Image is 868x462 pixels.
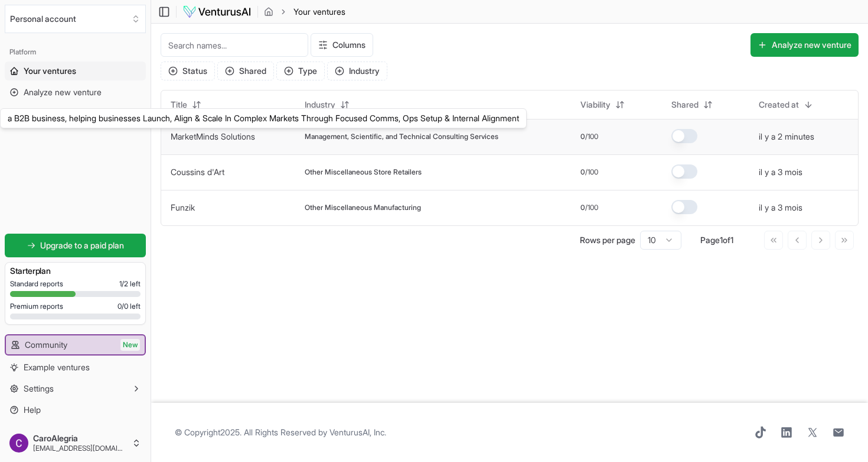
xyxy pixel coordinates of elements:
button: Status [161,62,215,80]
button: il y a 3 mois [759,202,802,214]
span: 0 [580,203,585,212]
button: Title [164,95,208,114]
input: Search names... [161,33,308,57]
span: Help [24,404,41,416]
div: Platform [5,43,146,62]
p: Rows per page [580,234,635,246]
p: a B2B business, helping businesses Launch, Align & Scale In Complex Markets Through Focused Comms... [8,112,519,124]
span: /100 [585,203,598,212]
span: Settings [24,383,54,395]
span: Upgrade to a paid plan [40,240,124,251]
span: /100 [585,167,598,177]
span: 0 [580,167,585,177]
button: Select an organization [5,5,146,33]
button: MarketMinds Solutions [171,131,255,143]
span: Shared [671,99,699,111]
span: Management, Scientific, and Technical Consulting Services [305,132,498,141]
span: Title [171,99,187,111]
button: Viability [573,95,632,114]
span: of [723,235,730,245]
a: Example ventures [5,358,146,377]
button: Industry [298,95,357,114]
img: ACg8ocLBvDJx86b2Mm_qd2I7rqDjYT8MxQt8gPY6xcjcxb4vvMe_Bw=s96-c [9,434,28,453]
span: Industry [305,99,335,111]
button: Settings [5,379,146,398]
button: il y a 2 minutes [759,131,814,143]
a: VenturusAI, Inc [329,427,384,437]
button: Industry [327,62,387,80]
span: Created at [759,99,799,111]
span: Your ventures [293,6,345,18]
button: Shared [664,95,720,114]
button: Funzik [171,202,195,214]
a: CommunityNew [6,335,145,354]
nav: breadcrumb [264,6,345,18]
button: Coussins d'Art [171,166,224,178]
span: [EMAIL_ADDRESS][DOMAIN_NAME] [33,444,127,453]
span: /100 [585,132,598,141]
span: Standard reports [10,279,63,289]
span: 1 [730,235,733,245]
button: Columns [311,33,373,57]
button: il y a 3 mois [759,166,802,178]
span: Community [25,339,67,351]
button: Type [276,62,325,80]
span: Viability [580,99,611,111]
a: Help [5,400,146,419]
span: Other Miscellaneous Manufacturing [305,203,421,212]
img: logo [182,5,252,19]
button: CaroAlegria[EMAIL_ADDRESS][DOMAIN_NAME] [5,429,146,457]
a: Your ventures [5,62,146,80]
button: Shared [217,62,274,80]
span: Other Miscellaneous Store Retailers [305,167,422,177]
span: 0 [580,132,585,141]
span: CaroAlegria [33,433,127,444]
span: 0 / 0 left [118,302,141,311]
span: 1 [720,235,723,245]
a: Funzik [171,202,195,212]
span: New [120,339,140,351]
span: Premium reports [10,302,63,311]
span: Analyze new venture [24,86,102,98]
span: Page [700,235,720,245]
a: Analyze new venture [5,83,146,102]
span: Example ventures [24,361,90,373]
button: Created at [752,95,820,114]
a: MarketMinds Solutions [171,131,255,141]
h3: Starter plan [10,265,141,277]
span: Your ventures [24,65,76,77]
a: Coussins d'Art [171,167,224,177]
a: Upgrade to a paid plan [5,234,146,257]
button: Analyze new venture [750,33,859,57]
span: 1 / 2 left [119,279,141,289]
span: © Copyright 2025 . All Rights Reserved by . [175,427,386,438]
